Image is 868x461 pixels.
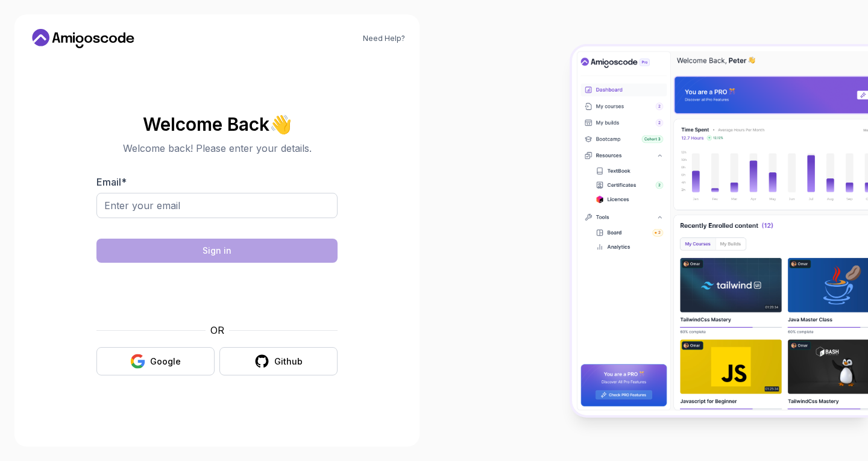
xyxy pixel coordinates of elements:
span: 👋 [269,114,291,134]
a: Need Help? [363,34,405,43]
div: Google [150,356,181,368]
button: Google [96,347,215,375]
div: Sign in [203,245,231,257]
a: Home link [29,29,137,48]
input: Enter your email [96,193,338,218]
div: Github [274,356,303,368]
button: Github [219,347,338,375]
iframe: 包含 hCaptcha 安全挑戰複選框的小部件 [126,270,308,316]
button: Sign in [96,239,338,263]
p: OR [210,323,224,337]
h2: Welcome Back [96,114,338,134]
label: Email * [96,176,127,188]
p: Welcome back! Please enter your details. [96,141,338,155]
img: Amigoscode Dashboard [572,46,868,415]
